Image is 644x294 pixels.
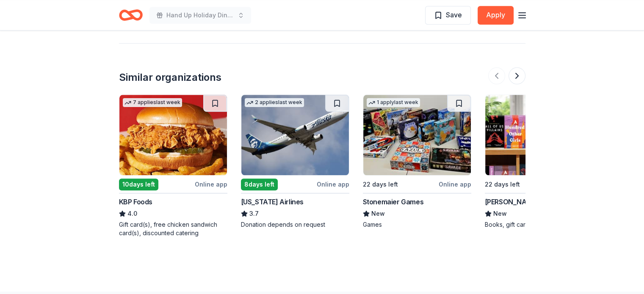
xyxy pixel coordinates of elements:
[363,179,398,190] div: 22 days left
[446,9,462,20] span: Save
[485,179,520,190] div: 22 days left
[119,197,152,207] div: KBP Foods
[127,209,137,219] span: 4.0
[249,209,259,219] span: 3.7
[166,10,234,20] span: Hand Up Holiday Dinner and Auction
[119,220,227,237] div: Gift card(s), free chicken sandwich card(s), discounted catering
[241,197,304,207] div: [US_STATE] Airlines
[363,94,471,229] a: Image for Stonemaier Games1 applylast week22 days leftOnline appStonemaier GamesNewGames
[241,220,349,229] div: Donation depends on request
[439,179,471,190] div: Online app
[119,94,227,237] a: Image for KBP Foods7 applieslast week10days leftOnline appKBP Foods4.0Gift card(s), free chicken ...
[195,179,227,190] div: Online app
[425,6,471,25] button: Save
[119,5,143,25] a: Home
[367,98,420,107] div: 1 apply last week
[119,95,227,175] img: Image for KBP Foods
[241,94,349,229] a: Image for Alaska Airlines2 applieslast week8days leftOnline app[US_STATE] Airlines3.7Donation dep...
[485,94,593,229] a: Image for Barnes & Noble22 days left[PERSON_NAME] & [PERSON_NAME]NewBooks, gift card(s)
[485,220,593,229] div: Books, gift card(s)
[149,7,251,24] button: Hand Up Holiday Dinner and Auction
[478,6,514,25] button: Apply
[241,179,278,190] div: 8 days left
[485,95,593,175] img: Image for Barnes & Noble
[241,95,349,175] img: Image for Alaska Airlines
[245,98,304,107] div: 2 applies last week
[119,71,221,84] div: Similar organizations
[363,220,471,229] div: Games
[363,95,471,175] img: Image for Stonemaier Games
[119,179,158,190] div: 10 days left
[493,209,507,219] span: New
[363,197,424,207] div: Stonemaier Games
[317,179,349,190] div: Online app
[123,98,182,107] div: 7 applies last week
[485,197,593,207] div: [PERSON_NAME] & [PERSON_NAME]
[371,209,385,219] span: New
